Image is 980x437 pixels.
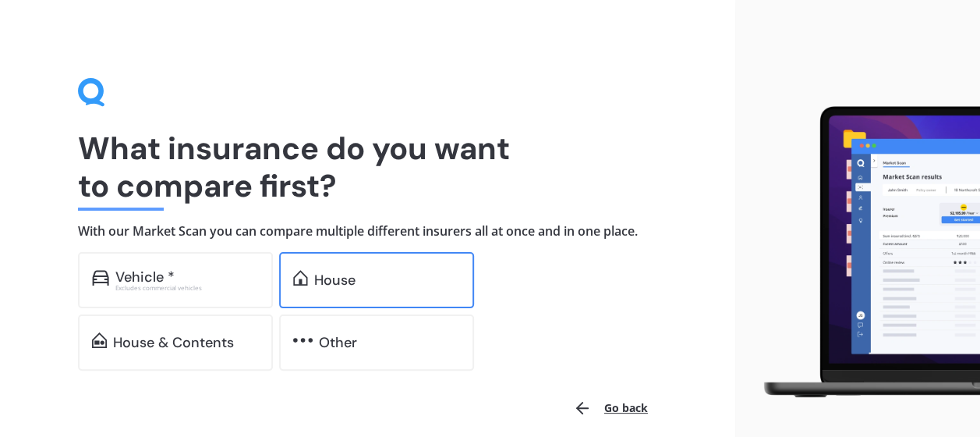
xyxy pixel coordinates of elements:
img: laptop.webp [748,100,980,406]
div: Vehicle * [115,269,175,285]
img: home-and-contents.b802091223b8502ef2dd.svg [92,332,107,348]
img: other.81dba5aafe580aa69f38.svg [293,332,313,348]
img: car.f15378c7a67c060ca3f3.svg [92,270,109,286]
button: Go back [564,389,657,427]
img: home.91c183c226a05b4dc763.svg [293,270,308,286]
div: House & Contents [113,335,234,350]
h1: What insurance do you want to compare first? [78,130,657,204]
h4: With our Market Scan you can compare multiple different insurers all at once and in one place. [78,223,657,240]
div: House [314,272,356,288]
div: Other [319,335,357,350]
div: Excludes commercial vehicles [115,285,259,291]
